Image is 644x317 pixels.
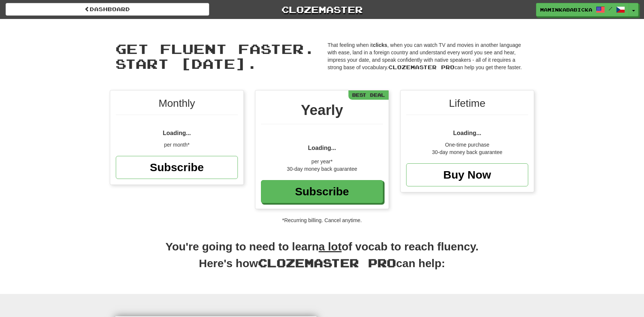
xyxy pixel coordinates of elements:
div: per year* [261,158,383,165]
a: Subscribe [116,156,238,179]
u: a lot [319,240,342,253]
span: maminkababicka [540,6,592,13]
h2: You're going to need to learn of vocab to reach fluency. Here's how can help: [110,239,534,279]
div: One-time purchase [406,141,528,148]
div: Lifetime [406,96,528,115]
span: Loading... [163,130,191,136]
span: Get fluent faster. Start [DATE]. [115,41,315,71]
div: 30-day money back guarantee [406,148,528,156]
a: maminkababicka / [536,3,629,16]
div: Monthly [116,96,238,115]
span: Loading... [453,130,481,136]
span: Clozemaster Pro [388,64,455,70]
p: That feeling when it , when you can watch TV and movies in another language with ease, land in a ... [328,41,529,71]
div: Yearly [261,100,383,124]
a: Subscribe [261,180,383,203]
div: per month* [116,141,238,148]
strong: clicks [373,42,387,48]
a: Dashboard [6,3,209,16]
span: Loading... [308,145,336,151]
span: Clozemaster Pro [258,256,396,269]
div: 30-day money back guarantee [261,165,383,173]
div: Best Deal [348,90,389,100]
a: Buy Now [406,163,528,186]
span: / [609,6,612,11]
a: Clozemaster [220,3,424,16]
